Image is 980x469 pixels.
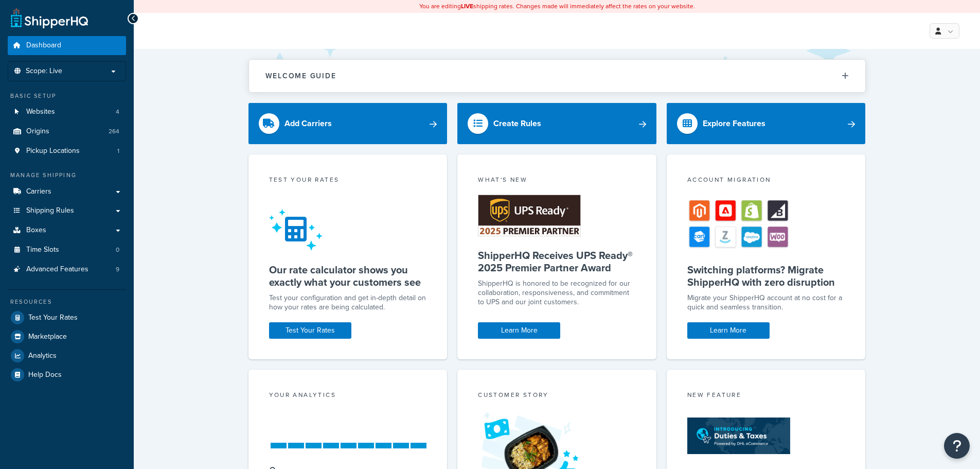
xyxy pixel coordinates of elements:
span: Dashboard [26,41,61,50]
span: Carriers [26,187,51,196]
a: Help Docs [8,366,126,384]
a: Learn More [478,322,560,339]
a: Time Slots0 [8,240,126,259]
h5: Switching platforms? Migrate ShipperHQ with zero disruption [687,264,845,288]
span: Shipping Rules [26,206,74,215]
li: Pickup Locations [8,142,126,161]
span: Websites [26,108,55,116]
div: Migrate your ShipperHQ account at no cost for a quick and seamless transition. [687,293,845,312]
a: Marketplace [8,327,126,346]
a: Shipping Rules [8,201,126,220]
button: Welcome Guide [249,60,865,92]
span: 4 [116,108,119,116]
a: Carriers [8,182,126,201]
a: Pickup Locations1 [8,142,126,161]
a: Learn More [687,322,770,339]
span: Boxes [26,226,46,235]
div: Test your configuration and get in-depth detail on how your rates are being calculated. [269,293,427,312]
div: What's New [478,175,636,187]
h5: ShipperHQ Receives UPS Ready® 2025 Premier Partner Award [478,249,636,274]
a: Add Carriers [248,103,448,144]
a: Dashboard [8,36,126,55]
div: Basic Setup [8,92,126,100]
span: Help Docs [28,371,62,379]
span: Pickup Locations [26,147,80,155]
div: Resources [8,298,126,306]
span: 9 [116,265,119,274]
a: Analytics [8,346,126,365]
a: Test Your Rates [269,322,351,339]
li: Time Slots [8,240,126,259]
a: Origins264 [8,122,126,141]
b: LIVE [461,2,473,11]
span: Scope: Live [26,67,62,76]
li: Websites [8,102,126,121]
div: Add Carriers [284,116,332,131]
span: Test Your Rates [28,314,78,322]
div: Test your rates [269,175,427,187]
li: Origins [8,122,126,141]
div: Create Rules [493,116,541,131]
li: Advanced Features [8,260,126,279]
span: Analytics [28,352,57,360]
div: Customer Story [478,390,636,402]
span: 1 [117,147,119,155]
div: Your Analytics [269,390,427,402]
span: 264 [109,127,119,136]
a: Boxes [8,221,126,240]
span: Time Slots [26,246,59,254]
span: Marketplace [28,333,67,341]
a: Websites4 [8,102,126,121]
p: ShipperHQ is honored to be recognized for our collaboration, responsiveness, and commitment to UP... [478,279,636,307]
div: Account Migration [687,175,845,187]
a: Create Rules [457,103,656,144]
a: Test Your Rates [8,308,126,327]
button: Open Resource Center [944,433,970,459]
span: 0 [116,246,119,254]
div: Explore Features [703,116,765,131]
h2: Welcome Guide [265,72,336,80]
span: Origins [26,127,49,136]
h5: Our rate calculator shows you exactly what your customers see [269,264,427,288]
a: Advanced Features9 [8,260,126,279]
div: New Feature [687,390,845,402]
span: Advanced Features [26,265,88,274]
div: Manage Shipping [8,171,126,180]
a: Explore Features [667,103,866,144]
